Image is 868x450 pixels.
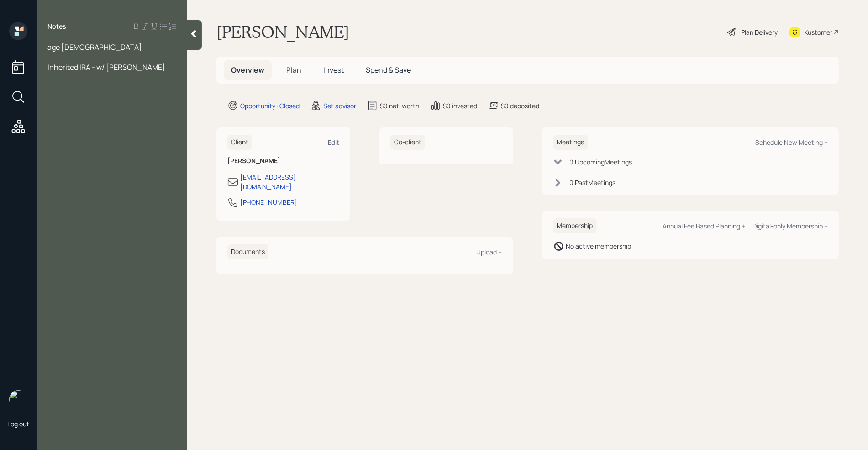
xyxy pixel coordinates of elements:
[240,172,339,191] div: [EMAIL_ADDRESS][DOMAIN_NAME]
[741,27,778,37] div: Plan Delivery
[227,157,339,165] h6: [PERSON_NAME]
[804,27,832,37] div: Kustomer
[566,241,631,251] div: No active membership
[328,138,339,147] div: Edit
[286,65,301,75] span: Plan
[323,65,344,75] span: Invest
[570,178,616,187] div: 0 Past Meeting s
[443,101,477,111] div: $0 invested
[755,138,828,147] div: Schedule New Meeting +
[553,218,597,233] h6: Membership
[216,22,349,42] h1: [PERSON_NAME]
[47,62,165,72] span: Inherited IRA - w/ [PERSON_NAME]
[752,222,828,230] div: Digital-only Membership +
[7,419,29,428] div: Log out
[47,22,66,31] label: Notes
[47,42,142,52] span: age [DEMOGRAPHIC_DATA]
[323,101,356,111] div: Set advisor
[501,101,539,111] div: $0 deposited
[240,197,297,207] div: [PHONE_NUMBER]
[240,101,300,111] div: Opportunity · Closed
[570,157,632,167] div: 0 Upcoming Meeting s
[477,248,502,256] div: Upload +
[366,65,411,75] span: Spend & Save
[227,244,268,259] h6: Documents
[231,65,264,75] span: Overview
[380,101,419,111] div: $0 net-worth
[553,135,588,150] h6: Meetings
[390,135,425,150] h6: Co-client
[227,135,252,150] h6: Client
[9,390,27,408] img: retirable_logo.png
[663,222,745,230] div: Annual Fee Based Planning +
